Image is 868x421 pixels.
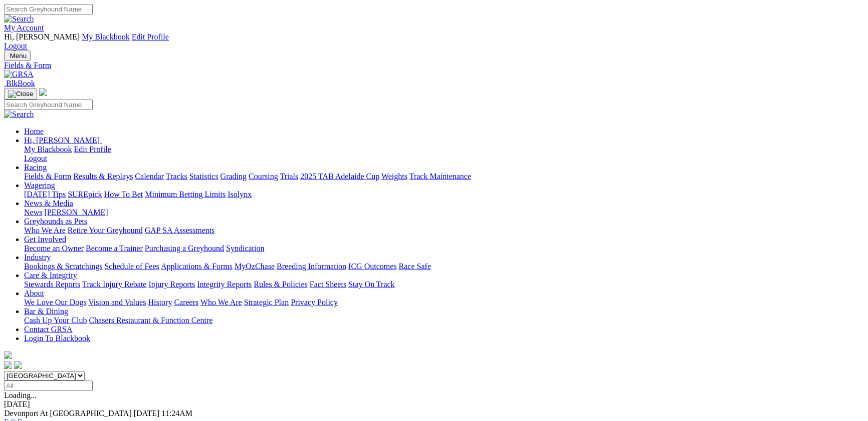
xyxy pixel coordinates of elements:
div: Industry [24,262,864,271]
a: My Blackbook [82,32,130,41]
a: Purchasing a Greyhound [145,244,224,252]
div: Hi, [PERSON_NAME] [24,145,864,163]
span: 11:24AM [161,409,192,417]
img: logo-grsa-white.png [4,351,12,359]
img: twitter.svg [14,361,22,369]
a: SUREpick [68,190,102,198]
a: Grading [221,172,247,180]
a: Retire Your Greyhound [68,226,143,234]
span: [DATE] [134,409,160,417]
input: Search [4,4,93,14]
span: Loading... [4,391,37,399]
span: BlkBook [6,79,35,87]
div: Greyhounds as Pets [24,226,864,235]
a: Race Safe [398,262,430,270]
a: Edit Profile [132,32,169,41]
a: GAP SA Assessments [145,226,215,234]
a: Care & Integrity [24,271,77,279]
a: Contact GRSA [24,325,72,333]
input: Select date [4,380,93,391]
div: Get Involved [24,244,864,253]
div: Bar & Dining [24,316,864,325]
a: My Blackbook [24,145,72,153]
img: GRSA [4,70,34,79]
a: News & Media [24,199,73,207]
div: Racing [24,172,864,181]
a: Trials [280,172,298,180]
a: [PERSON_NAME] [44,208,108,216]
a: Get Involved [24,235,66,243]
a: Fields & Form [4,61,864,70]
a: Who We Are [200,298,242,306]
a: Track Injury Rebate [82,280,146,288]
a: Bar & Dining [24,307,68,315]
a: Stewards Reports [24,280,80,288]
a: We Love Our Dogs [24,298,86,306]
span: Menu [10,52,27,59]
a: ICG Outcomes [348,262,396,270]
a: About [24,289,44,297]
a: Become an Owner [24,244,84,252]
a: Statistics [189,172,219,180]
a: Login To Blackbook [24,334,90,342]
a: Become a Trainer [86,244,143,252]
a: Privacy Policy [291,298,338,306]
a: News [24,208,42,216]
a: Vision and Values [88,298,146,306]
a: Strategic Plan [244,298,289,306]
a: Chasers Restaurant & Function Centre [89,316,212,324]
a: Coursing [249,172,278,180]
a: Cash Up Your Club [24,316,87,324]
a: 2025 TAB Adelaide Cup [300,172,379,180]
a: Logout [4,41,27,50]
img: Search [4,110,34,119]
a: Hi, [PERSON_NAME] [24,136,102,144]
span: Hi, [PERSON_NAME] [4,32,80,41]
button: Toggle navigation [4,88,37,99]
img: logo-grsa-white.png [39,88,47,96]
a: Results & Replays [73,172,133,180]
a: Wagering [24,181,55,189]
img: facebook.svg [4,361,12,369]
img: Close [8,90,33,98]
a: Applications & Forms [161,262,233,270]
a: Edit Profile [74,145,111,153]
a: Careers [174,298,198,306]
a: Minimum Betting Limits [145,190,226,198]
button: Toggle navigation [4,50,31,61]
a: Breeding Information [277,262,346,270]
div: Care & Integrity [24,280,864,289]
a: Greyhounds as Pets [24,217,87,225]
a: Bookings & Scratchings [24,262,102,270]
a: Industry [24,253,51,261]
a: Weights [381,172,407,180]
a: BlkBook [4,79,35,87]
img: Search [4,14,34,23]
a: Isolynx [228,190,252,198]
a: Logout [24,154,47,162]
a: Who We Are [24,226,66,234]
a: Schedule of Fees [104,262,159,270]
a: Fields & Form [24,172,71,180]
a: How To Bet [104,190,143,198]
span: Hi, [PERSON_NAME] [24,136,100,144]
input: Search [4,99,93,110]
a: Syndication [226,244,264,252]
a: Track Maintenance [409,172,471,180]
a: Racing [24,163,47,171]
a: Stay On Track [348,280,394,288]
a: History [148,298,172,306]
a: Home [24,127,44,135]
div: Wagering [24,190,864,199]
div: [DATE] [4,400,864,409]
a: Fact Sheets [310,280,346,288]
a: [DATE] Tips [24,190,66,198]
a: MyOzChase [235,262,275,270]
a: Tracks [166,172,187,180]
div: News & Media [24,208,864,217]
a: My Account [4,23,44,32]
a: Calendar [135,172,164,180]
span: Devonport At [GEOGRAPHIC_DATA] [4,409,132,417]
a: Rules & Policies [254,280,308,288]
